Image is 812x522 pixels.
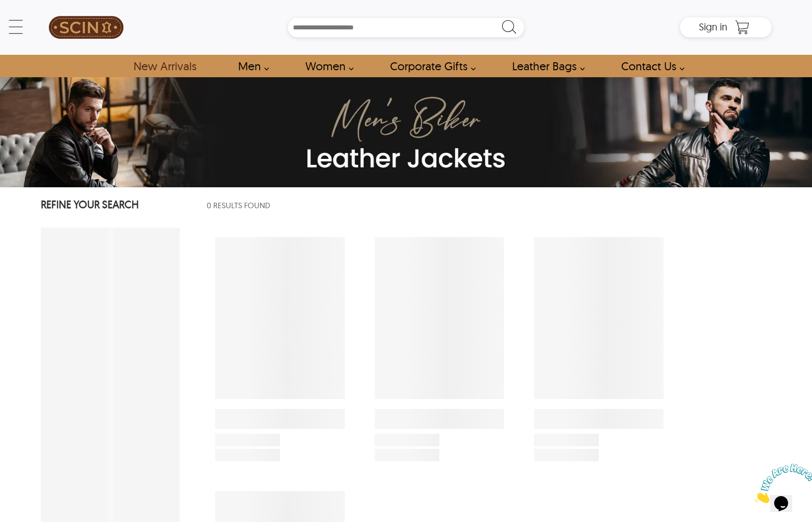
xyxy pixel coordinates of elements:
a: contact-us [610,55,690,77]
p: REFINE YOUR SEARCH [41,197,180,214]
a: Shopping Cart [732,20,752,35]
a: Shop Women Leather Jackets [294,55,359,77]
div: 0 Results Found [200,195,772,215]
img: Chat attention grabber [4,4,66,43]
a: SCIN [41,5,132,50]
a: Shop Leather Corporate Gifts [379,55,481,77]
span: Sign in [699,20,727,33]
a: Shop New Arrivals [122,55,207,77]
img: SCIN [49,5,124,50]
iframe: chat widget [750,460,812,507]
a: Shop Leather Bags [501,55,590,77]
span: 0 Results Found [207,199,270,212]
a: shop men's leather jackets [227,55,274,77]
a: Sign in [699,24,727,32]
